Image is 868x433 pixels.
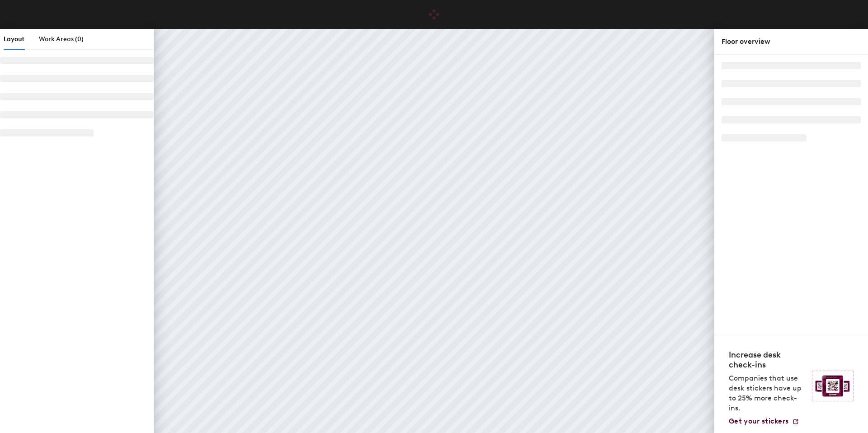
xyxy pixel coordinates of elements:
p: Companies that use desk stickers have up to 25% more check-ins. [729,373,807,413]
div: Floor overview [722,36,861,47]
h4: Increase desk check-ins [729,350,807,370]
span: Work Areas (0) [39,35,84,43]
a: Get your stickers [729,417,799,426]
span: Layout [4,35,24,43]
span: Get your stickers [729,417,788,425]
img: Sticker logo [812,371,854,401]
